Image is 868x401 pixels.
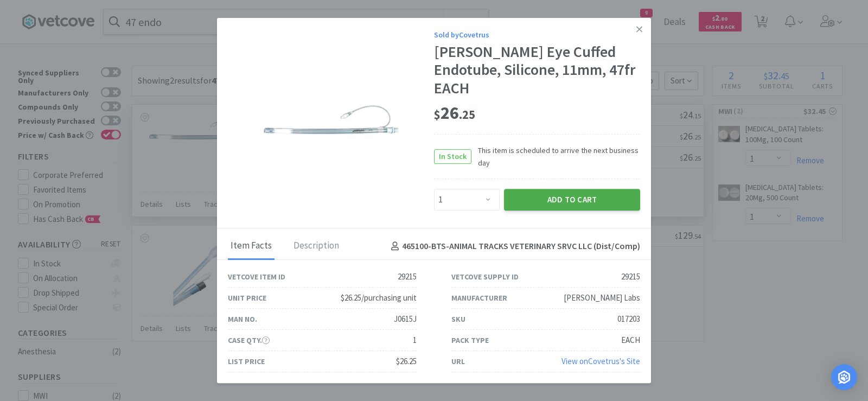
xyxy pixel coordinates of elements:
[394,313,417,326] div: J0615J
[228,313,257,325] div: Man No.
[413,334,417,347] div: 1
[451,292,507,304] div: Manufacturer
[228,334,270,346] div: Case Qty.
[504,189,640,211] button: Add to Cart
[435,150,471,163] span: In Stock
[831,364,857,390] div: Open Intercom Messenger
[263,105,399,135] img: 177fd056067941098525503f9e4b09bd_29215.png
[387,239,640,253] h4: 465100-BTS - ANIMAL TRACKS VETERINARY SRVC LLC (Dist/Comp)
[434,29,640,41] div: Sold by Covetrus
[471,144,640,169] span: This item is scheduled to arrive the next business day
[459,107,475,122] span: . 25
[451,334,489,346] div: Pack Type
[434,107,441,122] span: $
[621,270,640,283] div: 29215
[228,292,266,304] div: Unit Price
[396,355,417,368] div: $26.25
[434,102,475,124] span: 26
[398,270,417,283] div: 29215
[451,313,465,325] div: SKU
[564,291,640,304] div: [PERSON_NAME] Labs
[228,233,275,260] div: Item Facts
[228,271,285,283] div: Vetcove Item ID
[451,355,465,367] div: URL
[434,43,640,98] div: [PERSON_NAME] Eye Cuffed Endotube, Silicone, 11mm, 47fr EACH
[228,355,265,367] div: List Price
[561,356,640,366] a: View onCovetrus's Site
[451,271,519,283] div: Vetcove Supply ID
[617,313,640,326] div: 017203
[291,233,342,260] div: Description
[621,334,640,347] div: EACH
[341,291,417,304] div: $26.25/purchasing unit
